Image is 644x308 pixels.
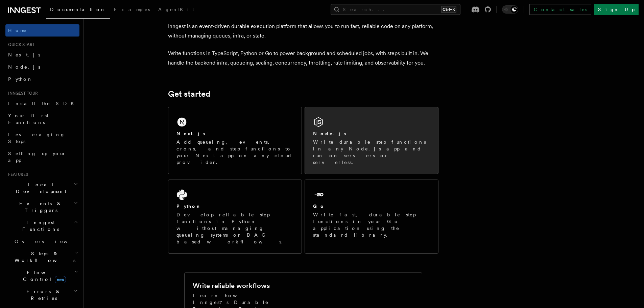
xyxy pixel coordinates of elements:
button: Search...Ctrl+K [331,4,460,15]
span: Features [5,172,28,177]
p: Inngest is an event-driven durable execution platform that allows you to run fast, reliable code ... [168,22,438,41]
span: Inngest tour [5,91,38,96]
a: Contact sales [529,4,591,15]
span: Next.js [8,52,40,57]
a: Your first Functions [5,110,79,128]
button: Toggle dark mode [502,5,518,14]
a: Leveraging Steps [5,128,79,147]
button: Flow Controlnew [12,266,79,285]
p: Write functions in TypeScript, Python or Go to power background and scheduled jobs, with steps bu... [168,49,438,68]
p: Add queueing, events, crons, and step functions to your Next app on any cloud provider. [176,139,293,166]
span: Home [8,27,27,34]
span: Setting up your app [8,151,66,163]
a: Install the SDK [5,97,79,110]
kbd: Ctrl+K [441,6,456,13]
a: Sign Up [594,4,639,15]
span: new [55,276,66,283]
a: Next.jsAdd queueing, events, crons, and step functions to your Next app on any cloud provider. [168,107,302,174]
h2: Next.js [176,130,206,137]
span: Python [8,76,33,82]
h2: Node.js [313,130,347,137]
span: Local Development [5,181,74,195]
span: Node.js [8,64,40,70]
h2: Go [313,203,325,210]
span: Inngest Functions [5,219,73,233]
span: Events & Triggers [5,200,74,214]
a: Python [5,73,79,85]
span: Overview [15,239,84,244]
button: Errors & Retries [12,285,79,304]
span: Errors & Retries [12,288,73,302]
a: Home [5,24,79,37]
a: GoWrite fast, durable step functions in your Go application using the standard library. [305,180,438,254]
p: Write durable step functions in any Node.js app and run on servers or serverless. [313,139,430,166]
a: Node.jsWrite durable step functions in any Node.js app and run on servers or serverless. [305,107,438,174]
a: Overview [12,235,79,247]
button: Steps & Workflows [12,247,79,266]
p: Develop reliable step functions in Python without managing queueing systems or DAG based workflows. [176,211,293,245]
a: Setting up your app [5,147,79,166]
h2: Write reliable workflows [193,281,270,290]
h2: Python [176,203,201,210]
a: Examples [110,2,154,18]
span: Quick start [5,42,35,47]
span: Your first Functions [8,113,48,125]
span: Examples [114,7,150,12]
button: Inngest Functions [5,216,79,235]
span: Flow Control [12,269,74,283]
span: AgentKit [158,7,194,12]
button: Events & Triggers [5,197,79,216]
a: Next.js [5,49,79,61]
a: Get started [168,89,210,99]
button: Local Development [5,179,79,197]
span: Documentation [50,7,106,12]
span: Install the SDK [8,101,78,106]
a: PythonDevelop reliable step functions in Python without managing queueing systems or DAG based wo... [168,180,302,254]
a: Documentation [46,2,110,19]
p: Write fast, durable step functions in your Go application using the standard library. [313,211,430,238]
span: Steps & Workflows [12,250,75,264]
span: Leveraging Steps [8,132,65,144]
a: Node.js [5,61,79,73]
a: AgentKit [154,2,198,18]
